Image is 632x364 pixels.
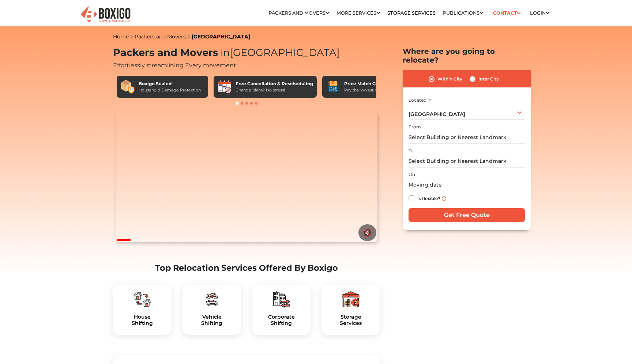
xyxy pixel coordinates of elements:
a: Home [113,33,129,40]
a: HouseShifting [119,314,166,326]
span: [GEOGRAPHIC_DATA] [409,111,465,117]
img: boxigo_packers_and_movers_plan [342,290,360,308]
div: Boxigo Sealed [139,80,201,87]
h5: Corporate Shifting [258,314,305,326]
h5: Storage Services [327,314,374,326]
a: StorageServices [327,314,374,326]
h2: Where are you going to relocate? [403,47,531,64]
img: boxigo_packers_and_movers_plan [133,290,151,308]
input: Select Building or Nearest Landmark [409,155,525,168]
label: From [409,124,421,130]
img: Free Cancellation & Rescheduling [217,79,232,94]
button: 🔇 [358,224,376,241]
span: [GEOGRAPHIC_DATA] [218,46,340,59]
img: Price Match Guarantee [326,79,341,94]
h5: House Shifting [119,314,166,326]
a: VehicleShifting [188,314,235,326]
a: Contact [490,7,523,19]
div: Free Cancellation & Rescheduling [236,80,313,87]
a: Publications [443,10,484,16]
label: Is flexible? [417,194,440,202]
div: Change plans? No stress! [236,87,313,93]
a: [GEOGRAPHIC_DATA] [192,33,250,40]
div: Household Damage Protection [139,87,201,93]
span: Effortlessly streamlining Every movement. [113,62,237,69]
h2: Top Relocation Services Offered By Boxigo [113,263,380,273]
img: Boxigo Sealed [120,79,135,94]
img: boxigo_packers_and_movers_plan [272,290,290,308]
a: CorporateShifting [258,314,305,326]
label: Within City [437,75,462,83]
video: Your browser does not support the video tag. [116,111,377,242]
img: Boxigo [80,5,131,23]
a: Packers and Movers [135,33,186,40]
div: Pay the lowest. Guaranteed! [344,87,400,93]
input: Select Building or Nearest Landmark [409,131,525,144]
h1: Packers and Movers [113,47,380,59]
h5: Vehicle Shifting [188,314,235,326]
div: Price Match Guarantee [344,80,400,87]
label: Located in [409,97,432,104]
input: Get Free Quote [409,208,525,222]
label: On [409,171,415,178]
input: Moving date [409,179,525,191]
img: boxigo_packers_and_movers_plan [203,290,221,308]
a: Packers and Movers [269,10,330,16]
a: More services [336,10,380,16]
label: To [409,147,414,154]
a: Storage Services [387,10,436,16]
a: Login [530,10,550,16]
span: in [221,46,230,59]
label: Inter City [478,75,499,83]
img: info [442,196,446,201]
